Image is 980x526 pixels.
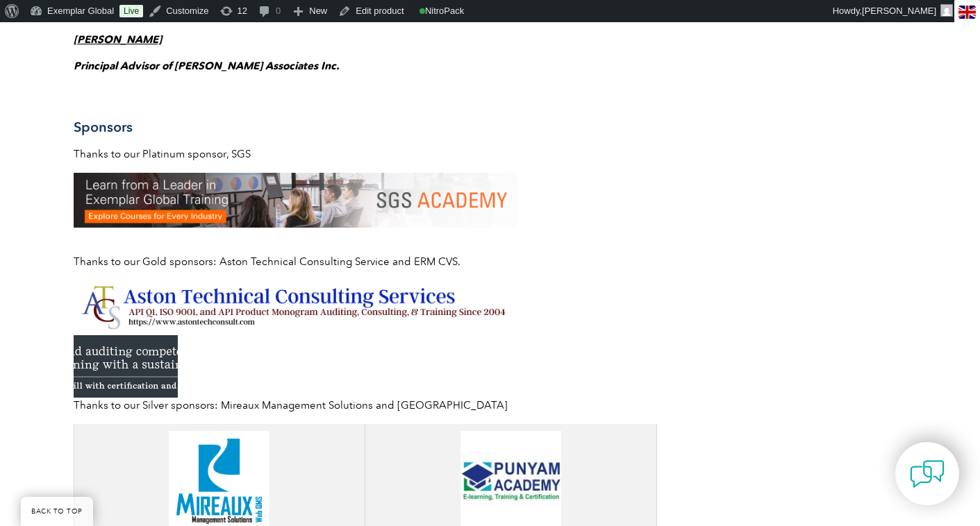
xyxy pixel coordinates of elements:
[74,173,518,228] img: SGS
[74,254,657,269] p: Thanks to our Gold sponsors: Aston Technical Consulting Service and ERM CVS.
[958,6,976,19] img: en
[74,146,657,162] p: Thanks to our Platinum sponsor, SGS
[910,457,945,491] img: contact-chat.png
[862,6,936,16] span: [PERSON_NAME]
[74,33,162,46] a: [PERSON_NAME]
[119,5,143,17] a: Live
[74,398,657,413] p: Thanks to our Silver sponsors: Mireaux Management Solutions and [GEOGRAPHIC_DATA]
[74,119,657,136] h3: Sponsors
[74,60,340,72] strong: Principal Advisor of [PERSON_NAME] Associates Inc.
[21,497,93,526] a: BACK TO TOP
